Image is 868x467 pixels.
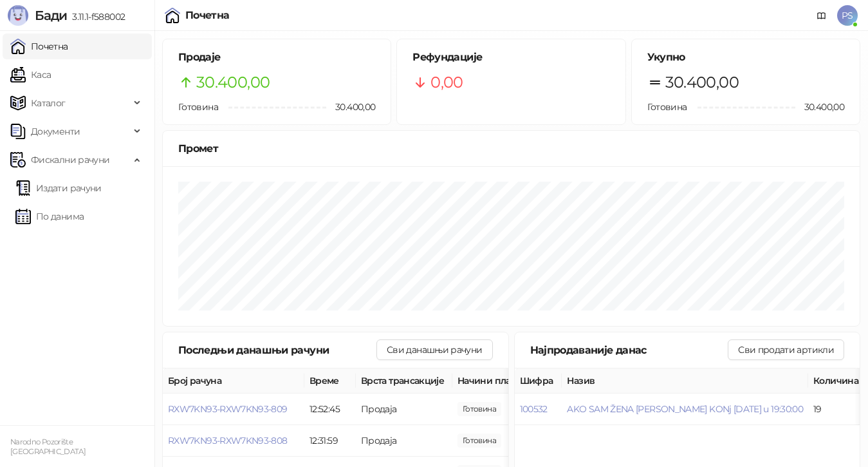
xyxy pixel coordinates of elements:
[10,62,51,88] a: Каса
[8,5,28,26] img: Logo
[808,394,865,425] td: 19
[178,50,375,65] h5: Продаје
[412,50,609,65] h5: Рефундације
[811,5,832,26] a: Документација
[196,70,270,95] span: 30.400,00
[452,368,581,394] th: Начини плаћања
[808,368,865,394] th: Количина
[457,434,501,448] span: 16.001.600,00
[163,368,304,394] th: Број рачуна
[35,8,67,23] span: Бади
[457,402,501,416] span: 16.001.600,00
[304,425,356,457] td: 12:31:59
[178,140,844,157] div: Промет
[15,175,102,201] a: Издати рачуни
[562,368,808,394] th: Назив
[515,368,562,394] th: Шифра
[168,435,288,446] button: RXW7KN93-RXW7KN93-808
[728,339,844,360] button: Сви продати артикли
[430,70,463,95] span: 0,00
[15,204,84,229] a: По данима
[178,342,376,358] div: Последњи данашњи рачуни
[178,101,218,113] span: Готовина
[530,342,728,358] div: Најпродаваније данас
[31,119,80,144] span: Документи
[326,100,375,114] span: 30.400,00
[567,403,803,415] button: AKO SAM ŽENA [PERSON_NAME] KONj [DATE] u 19:30:00
[10,33,68,59] a: Почетна
[665,70,739,95] span: 30.400,00
[10,437,86,456] small: Narodno Pozorište [GEOGRAPHIC_DATA]
[185,10,230,21] div: Почетна
[31,147,109,173] span: Фискални рачуни
[837,5,858,26] span: PS
[647,50,844,65] h5: Укупно
[795,100,844,114] span: 30.400,00
[67,11,125,23] span: 3.11.1-f588002
[304,394,356,425] td: 12:52:45
[168,403,288,415] button: RXW7KN93-RXW7KN93-809
[520,403,548,415] button: 100532
[356,394,452,425] td: Продаја
[647,101,687,113] span: Готовина
[376,339,492,360] button: Сви данашњи рачуни
[304,368,356,394] th: Време
[356,368,452,394] th: Врста трансакције
[31,90,66,116] span: Каталог
[356,425,452,457] td: Продаја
